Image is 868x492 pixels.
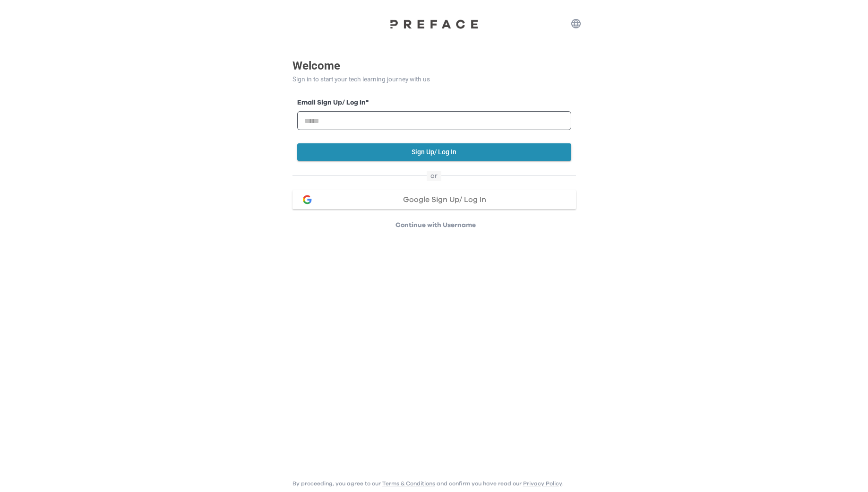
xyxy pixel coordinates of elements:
[292,480,564,487] p: By proceeding, you agree to our and confirm you have read our .
[292,190,576,209] button: google loginGoogle Sign Up/ Log In
[427,171,441,181] span: or
[523,481,562,486] a: Privacy Policy
[297,143,571,161] button: Sign Up/ Log In
[403,196,486,203] span: Google Sign Up/ Log In
[301,194,313,205] img: google login
[295,220,576,230] p: Continue with Username
[292,57,576,74] p: Welcome
[382,481,435,486] a: Terms & Conditions
[297,98,571,108] label: Email Sign Up/ Log In *
[292,74,576,84] p: Sign in to start your tech learning journey with us
[387,19,481,29] img: Preface Logo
